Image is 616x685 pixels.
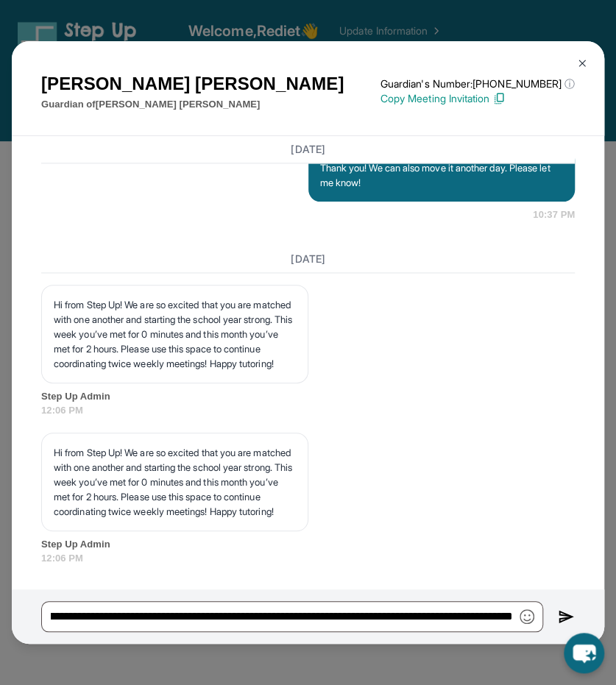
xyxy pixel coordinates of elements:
img: Close Icon [576,57,588,69]
span: 10:37 PM [533,207,575,222]
h1: [PERSON_NAME] [PERSON_NAME] [41,71,344,97]
img: Copy Icon [492,92,506,105]
span: 12:06 PM [41,551,575,566]
p: Guardian's Number: [PHONE_NUMBER] [380,77,575,91]
p: Copy Meeting Invitation [380,91,575,106]
p: Hi from Step Up! We are so excited that you are matched with one another and starting the school ... [54,445,296,519]
span: 12:06 PM [41,403,575,418]
img: Emoji [520,609,534,624]
h3: [DATE] [41,142,575,157]
span: ⓘ [564,77,575,91]
p: Guardian of [PERSON_NAME] [PERSON_NAME] [41,97,344,112]
p: Thank you! We can also move it another day. Please let me know! [320,160,564,190]
button: chat-button [564,633,604,673]
span: Step Up Admin [41,537,575,552]
img: Send icon [558,608,575,625]
h3: [DATE] [41,252,575,266]
p: Hi from Step Up! We are so excited that you are matched with one another and starting the school ... [54,297,296,371]
span: Step Up Admin [41,389,575,404]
